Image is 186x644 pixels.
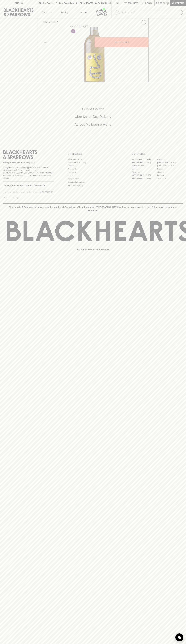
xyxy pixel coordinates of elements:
[3,114,183,119] h5: Uber Same-Day Delivery
[156,2,162,5] p: $0.00
[74,6,93,18] a: Stores
[80,11,87,14] p: Stores
[145,2,152,5] p: Login
[61,11,69,14] p: Tastings
[37,6,56,18] button: Shop
[95,37,149,47] button: ADD TO CART
[68,180,119,184] a: Shipping Information
[71,29,75,33] img: Lo-Fi
[68,152,119,156] p: OTHER AREAS
[70,28,76,34] a: Some may call it natural, others minimum intervention, either way, it’s hands off & maybe even a ...
[3,96,183,141] div: Call to action block
[132,174,157,177] a: [GEOGRAPHIC_DATA]
[41,189,54,195] button: SUBSCRIBE
[3,184,54,187] p: Subscribe to The Blackhearts Newsletter
[132,152,183,156] p: OUR STORES
[132,161,157,164] a: [GEOGRAPHIC_DATA]
[29,172,54,174] strong: Liquor License #32064953
[68,171,119,174] a: Gift Cards
[157,164,183,167] a: [GEOGRAPHIC_DATA]
[42,191,53,194] p: SUBSCRIBE
[68,184,119,187] a: Terms & Conditions
[121,10,181,15] input: Try "Pinot noir"
[43,21,49,23] a: HOME
[157,177,183,180] a: Thornbury
[68,177,119,180] a: Privacy Policy
[157,167,183,170] a: Fitzroy
[128,2,138,5] p: Wishlist
[3,122,183,127] h5: Across Melbourne Metro
[172,2,184,5] p: Checkout
[115,41,129,44] p: ADD TO CART
[132,177,157,180] a: [GEOGRAPHIC_DATA]
[132,167,157,170] a: Elwood
[14,2,23,5] p: FIND US
[132,158,157,161] a: [GEOGRAPHIC_DATA]
[3,107,183,111] h5: Click & Collect
[3,197,54,199] p: We will never spam you
[157,161,183,164] a: [GEOGRAPHIC_DATA]
[5,190,41,194] input: e.g. jane@blackheartsandsparrows.com.au
[140,19,147,26] button: Add to wishlist
[42,11,47,14] p: Shop
[70,25,88,28] button: Add to wishlist
[178,636,181,639] img: bubble-icon
[157,170,183,174] a: Geelong
[68,161,119,164] a: Business & Bulk Gifting
[68,158,119,161] a: Bottle Drop FAQ's
[132,164,157,167] a: Brunswick West
[3,161,54,164] p: Sibling owned and run since [DATE]
[132,170,157,174] a: Fitzroy North
[68,174,119,177] a: FAQ's
[167,2,168,4] p: 0
[56,6,74,18] a: Tastings
[68,167,119,171] a: Contact Us
[51,21,56,23] a: SHOP
[157,158,183,161] a: Braddon
[68,164,119,167] a: Careers
[40,27,149,82] img: 41484.png
[3,166,54,179] p: It is against the law to sell or supply alcohol to, or to obtain alcohol on behalf of a person un...
[157,174,183,177] a: Prahran
[5,206,181,212] p: Blackhearts & Sparrows acknowledges the traditional Custodians of land throughout [GEOGRAPHIC_DAT...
